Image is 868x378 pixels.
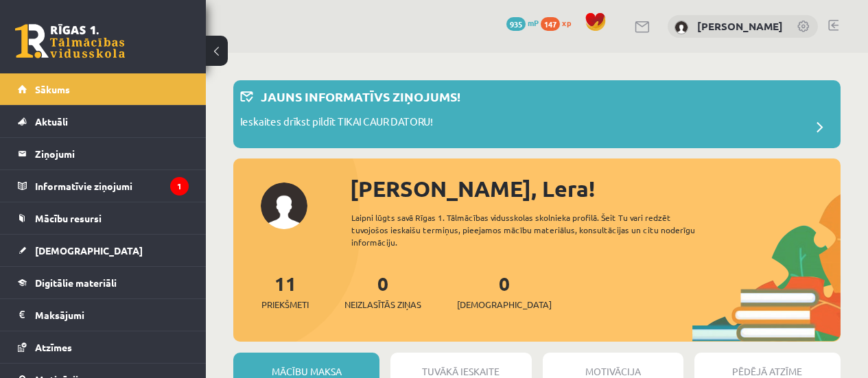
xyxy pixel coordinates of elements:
a: 11Priekšmeti [261,271,309,311]
span: Sākums [35,83,70,95]
span: mP [528,17,539,28]
span: Atzīmes [35,341,72,353]
span: 147 [541,17,560,31]
a: [DEMOGRAPHIC_DATA] [18,235,189,266]
a: Informatīvie ziņojumi1 [18,170,189,202]
a: Maksājumi [18,299,189,331]
div: Laipni lūgts savā Rīgas 1. Tālmācības vidusskolas skolnieka profilā. Šeit Tu vari redzēt tuvojošo... [351,211,716,248]
img: Lera Panteviča [675,21,688,34]
span: xp [562,17,571,28]
a: Rīgas 1. Tālmācības vidusskola [15,24,125,58]
legend: Ziņojumi [35,138,189,169]
span: Priekšmeti [261,298,309,311]
a: 0[DEMOGRAPHIC_DATA] [457,271,552,311]
a: 0Neizlasītās ziņas [344,271,421,311]
a: Ziņojumi [18,138,189,169]
div: [PERSON_NAME], Lera! [350,172,841,205]
i: 1 [170,177,189,196]
span: [DEMOGRAPHIC_DATA] [35,244,143,257]
span: Neizlasītās ziņas [344,298,421,311]
a: Sākums [18,73,189,105]
a: Aktuāli [18,106,189,137]
a: 147 xp [541,17,578,28]
span: [DEMOGRAPHIC_DATA] [457,298,552,311]
p: Ieskaites drīkst pildīt TIKAI CAUR DATORU! [240,114,433,133]
a: Mācību resursi [18,202,189,234]
a: Atzīmes [18,331,189,363]
a: 935 mP [506,17,539,28]
p: Jauns informatīvs ziņojums! [261,87,460,106]
a: Jauns informatīvs ziņojums! Ieskaites drīkst pildīt TIKAI CAUR DATORU! [240,87,834,141]
span: 935 [506,17,526,31]
legend: Maksājumi [35,299,189,331]
span: Aktuāli [35,115,68,128]
legend: Informatīvie ziņojumi [35,170,189,202]
span: Mācību resursi [35,212,102,224]
span: Digitālie materiāli [35,276,117,289]
a: Digitālie materiāli [18,267,189,298]
a: [PERSON_NAME] [697,19,783,33]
